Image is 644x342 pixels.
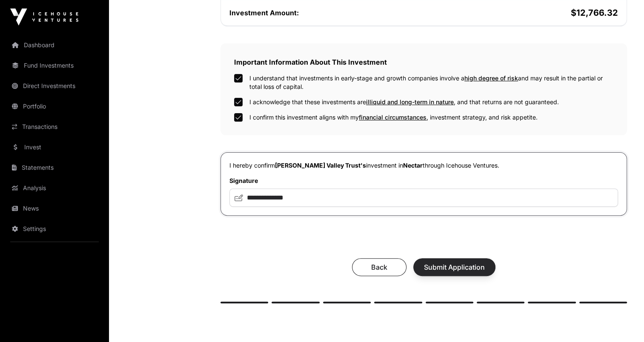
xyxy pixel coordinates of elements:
[426,7,618,19] h2: $12,766.32
[7,77,102,95] a: Direct Investments
[352,258,406,276] button: Back
[7,158,102,177] a: Statements
[249,113,538,122] label: I confirm this investment aligns with my , investment strategy, and risk appetite.
[249,98,559,106] label: I acknowledge that these investments are , and that returns are not guaranteed.
[403,162,423,169] span: Nectar
[359,114,426,121] span: financial circumstances
[249,74,613,91] label: I understand that investments in early-stage and growth companies involve a and may result in the...
[229,161,618,170] p: I hereby confirm investment in through Icehouse Ventures.
[7,219,102,238] a: Settings
[7,138,102,157] a: Invest
[7,179,102,197] a: Analysis
[234,57,613,67] h2: Important Information About This Investment
[7,199,102,218] a: News
[464,74,518,82] span: high degree of risk
[275,162,366,169] span: [PERSON_NAME] Valley Trust's
[10,9,78,26] img: Icehouse Ventures Logo
[229,9,299,17] span: Investment Amount:
[7,97,102,116] a: Portfolio
[7,36,102,54] a: Dashboard
[7,117,102,136] a: Transactions
[229,177,618,185] label: Signature
[601,301,644,342] iframe: Chat Widget
[366,98,454,105] span: illiquid and long-term in nature
[424,262,485,272] span: Submit Application
[7,56,102,75] a: Fund Investments
[413,258,495,276] button: Submit Application
[363,262,396,272] span: Back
